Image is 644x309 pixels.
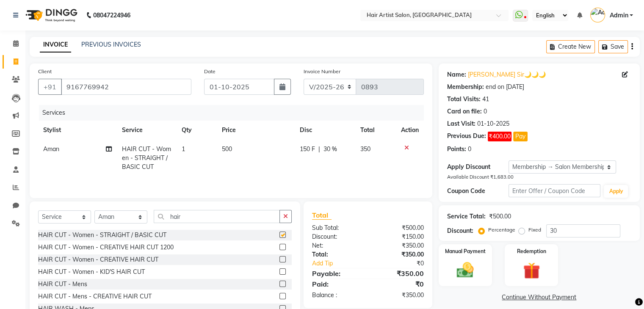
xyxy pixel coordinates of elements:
input: Search by Name/Mobile/Email/Code [61,79,191,95]
div: Service Total: [447,212,486,221]
img: logo [22,3,80,27]
div: Total Visits: [447,95,481,104]
th: Price [217,121,295,140]
div: ₹0 [368,279,430,289]
div: Total: [306,250,368,259]
div: Balance : [306,291,368,300]
div: Net: [306,241,368,250]
div: ₹500.00 [489,212,511,221]
th: Disc [295,121,355,140]
div: Name: [447,70,466,79]
div: Coupon Code [447,187,509,196]
a: PREVIOUS INVOICES [81,41,141,48]
div: Available Discount ₹1,683.00 [447,174,631,181]
div: ₹150.00 [368,232,430,241]
div: Membership: [447,83,484,91]
div: HAIR CUT - Mens - CREATIVE HAIR CUT [38,292,152,301]
div: Previous Due: [447,132,486,141]
div: Discount: [447,226,473,235]
b: 08047224946 [93,3,130,27]
button: Save [598,40,628,53]
span: | [318,145,320,154]
img: Admin [590,8,605,22]
span: 150 F [300,145,315,154]
div: HAIR CUT - Women - KID'S HAIR CUT [38,268,145,276]
div: Paid: [306,279,368,289]
div: Points: [447,145,466,154]
div: HAIR CUT - Mens [38,280,87,289]
div: Sub Total: [306,223,368,232]
th: Qty [177,121,216,140]
div: ₹0 [378,259,430,268]
input: Enter Offer / Coupon Code [509,184,601,197]
label: Invoice Number [304,68,340,75]
button: Apply [604,185,628,198]
div: ₹350.00 [368,241,430,250]
span: Admin [609,11,628,20]
button: +91 [38,79,62,95]
div: Card on file: [447,107,482,116]
div: HAIR CUT - Women - STRAIGHT / BASIC CUT [38,231,166,240]
label: Fixed [528,226,541,234]
a: INVOICE [40,37,71,52]
div: Services [39,105,430,121]
th: Action [396,121,424,140]
a: [PERSON_NAME] Sir🌙🌙🌙 [468,70,546,79]
label: Redemption [517,248,546,255]
div: 0 [468,145,471,154]
span: HAIR CUT - Women - STRAIGHT / BASIC CUT [122,145,171,171]
div: Payable: [306,268,368,279]
label: Percentage [488,226,515,234]
label: Date [204,68,216,75]
button: Create New [546,40,595,53]
span: 30 % [323,145,337,154]
label: Manual Payment [445,248,486,255]
img: _gift.svg [518,260,545,281]
div: Apply Discount [447,163,509,171]
div: HAIR CUT - Women - CREATIVE HAIR CUT 1200 [38,243,174,252]
div: 0 [484,107,487,116]
div: Last Visit: [447,119,475,128]
a: Continue Without Payment [440,293,638,302]
a: Add Tip [306,259,378,268]
div: ₹500.00 [368,223,430,232]
span: ₹400.00 [488,132,511,141]
div: ₹350.00 [368,291,430,300]
span: 1 [182,145,185,153]
div: ₹350.00 [368,268,430,279]
span: Total [312,211,332,220]
img: _cash.svg [451,260,479,280]
span: 500 [222,145,232,153]
div: 41 [482,95,489,104]
div: 01-10-2025 [477,119,509,128]
label: Client [38,68,52,75]
div: ₹350.00 [368,250,430,259]
th: Stylist [38,121,117,140]
span: Aman [43,145,59,153]
input: Search or Scan [154,210,280,223]
th: Service [117,121,177,140]
th: Total [355,121,396,140]
div: HAIR CUT - Women - CREATIVE HAIR CUT [38,255,158,264]
span: 350 [360,145,370,153]
div: Discount: [306,232,368,241]
button: Pay [513,132,528,141]
div: end on [DATE] [486,83,524,91]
